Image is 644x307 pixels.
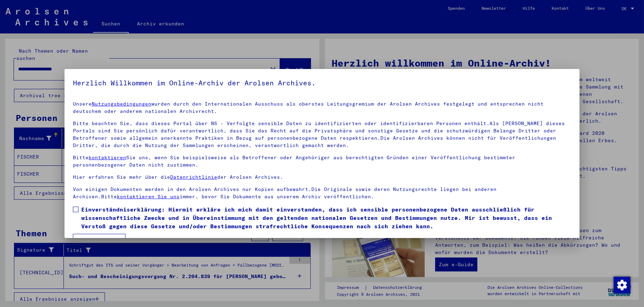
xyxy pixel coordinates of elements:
[81,205,571,230] span: Einverständniserklärung: Hiermit erkläre ich mich damit einverstanden, dass ich sensible personen...
[117,193,180,200] a: kontaktieren Sie uns
[614,277,630,293] img: Zustimmung ändern
[73,174,571,181] p: Hier erfahren Sie mehr über die der Arolsen Archives.
[73,77,571,89] h5: Herzlich Willkommen im Online-Archiv der Arolsen Archives.
[73,186,571,200] p: Von einigen Dokumenten werden in den Arolsen Archives nur Kopien aufbewahrt.Die Originale sowie d...
[170,174,217,180] a: Datenrichtlinie
[89,154,126,161] a: kontaktieren
[73,120,571,149] p: Bitte beachten Sie, dass dieses Portal über NS - Verfolgte sensible Daten zu identifizierten oder...
[73,234,126,247] button: Ich stimme zu
[73,100,571,115] p: Unsere wurden durch den Internationalen Ausschuss als oberstes Leitungsgremium der Arolsen Archiv...
[73,154,571,169] p: Bitte Sie uns, wenn Sie beispielsweise als Betroffener oder Angehöriger aus berechtigten Gründen ...
[92,101,151,107] a: Nutzungsbedingungen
